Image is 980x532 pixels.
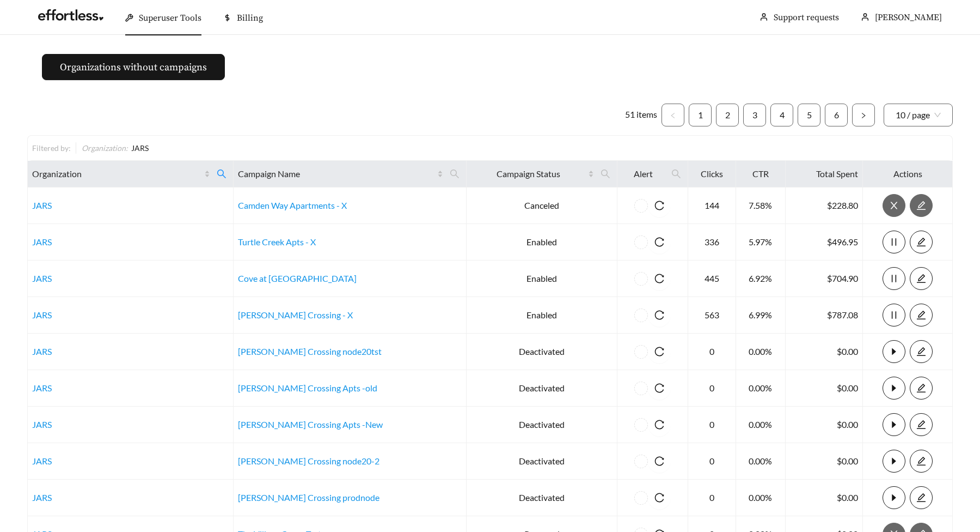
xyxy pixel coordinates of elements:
a: 2 [716,104,738,126]
td: 0 [688,407,736,443]
span: Superuser Tools [139,13,201,23]
a: [PERSON_NAME] Crossing node20-2 [238,456,379,466]
td: Deactivated [467,480,617,516]
a: [PERSON_NAME] Crossing Apts -New [238,419,383,430]
button: edit [910,413,933,436]
span: edit [910,347,932,356]
a: edit [910,492,933,503]
span: reload [648,493,671,503]
li: 5 [798,104,820,126]
span: 10 / page [896,104,941,126]
button: pause [883,304,905,327]
a: JARS [32,237,52,247]
span: left [670,112,676,119]
span: caret-right [883,347,905,356]
td: $496.95 [786,224,863,261]
button: edit [910,194,933,217]
span: reload [648,383,671,393]
a: edit [910,273,933,283]
a: edit [910,419,933,430]
div: Filtered by: [32,142,76,154]
button: reload [648,267,671,290]
li: 4 [770,104,793,126]
td: Deactivated [467,334,617,370]
td: Enabled [467,261,617,297]
td: Enabled [467,224,617,261]
button: pause [883,231,905,253]
a: Support requests [774,12,839,23]
span: [PERSON_NAME] [875,12,942,23]
td: 0 [688,443,736,480]
span: caret-right [883,383,905,393]
span: reload [648,310,671,320]
span: Alert [622,167,665,180]
a: JARS [32,383,52,393]
button: reload [648,194,671,217]
a: [PERSON_NAME] Crossing prodnode [238,492,379,503]
span: Organization : [82,143,128,153]
span: search [671,169,681,179]
a: [PERSON_NAME] Crossing Apts -old [238,383,377,393]
span: pause [883,310,905,320]
td: Deactivated [467,407,617,443]
span: search [450,169,460,179]
span: search [667,165,685,183]
button: pause [883,267,905,290]
span: edit [910,310,932,320]
span: right [860,112,867,119]
span: Billing [237,13,263,23]
td: Enabled [467,297,617,334]
a: 3 [744,104,765,126]
th: CTR [736,161,786,188]
a: edit [910,346,933,356]
td: 6.92% [736,261,786,297]
span: edit [910,493,932,503]
a: edit [910,383,933,393]
button: reload [648,377,671,400]
span: reload [648,201,671,210]
td: 144 [688,188,736,224]
span: search [445,165,464,183]
td: $0.00 [786,334,863,370]
span: edit [910,383,932,393]
span: search [596,165,615,183]
td: 0.00% [736,443,786,480]
a: edit [910,310,933,320]
button: right [852,104,875,126]
button: caret-right [883,486,905,509]
a: JARS [32,492,52,503]
button: reload [648,304,671,327]
button: edit [910,267,933,290]
a: 4 [771,104,793,126]
td: 445 [688,261,736,297]
td: 6.99% [736,297,786,334]
button: left [661,104,684,126]
button: caret-right [883,377,905,400]
td: Deactivated [467,370,617,407]
button: reload [648,340,671,363]
span: search [212,165,231,183]
li: 6 [825,104,848,126]
span: pause [883,237,905,247]
td: $0.00 [786,370,863,407]
span: reload [648,274,671,283]
a: Cove at [GEOGRAPHIC_DATA] [238,273,357,283]
td: Deactivated [467,443,617,480]
td: 0.00% [736,334,786,370]
span: reload [648,420,671,430]
td: $0.00 [786,407,863,443]
span: edit [910,237,932,247]
li: 1 [689,104,712,126]
span: Organization [32,167,202,180]
td: $0.00 [786,480,863,516]
a: edit [910,237,933,247]
a: Camden Way Apartments - X [238,200,347,210]
button: caret-right [883,340,905,363]
span: search [601,169,610,179]
th: Total Spent [786,161,863,188]
a: JARS [32,200,52,210]
td: 0 [688,334,736,370]
span: caret-right [883,456,905,466]
td: $704.90 [786,261,863,297]
td: $787.08 [786,297,863,334]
